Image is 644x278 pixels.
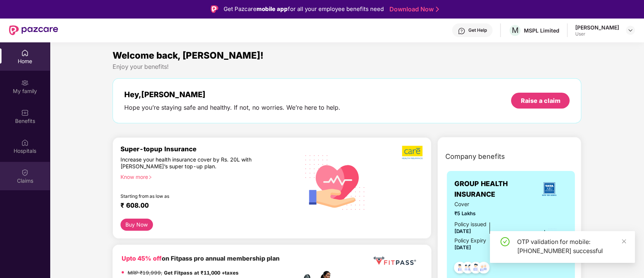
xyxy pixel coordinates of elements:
span: M [512,26,519,35]
div: ₹ 608.00 [120,202,290,211]
a: Download Now [389,5,437,13]
span: [DATE] [454,244,471,250]
img: fppp.png [372,254,417,268]
b: Upto 45% off [122,255,162,262]
img: Stroke [436,5,439,13]
b: on Fitpass pro annual membership plan [122,255,280,262]
strong: Get Fitpass at ₹11,000 +taxes [164,270,239,276]
div: Super-topup Insurance [120,145,297,153]
img: insurerLogo [539,179,559,199]
img: svg+xml;base64,PHN2ZyB4bWxucz0iaHR0cDovL3d3dy53My5vcmcvMjAwMC9zdmciIHdpZHRoPSI0OC45MTUiIGhlaWdodD... [459,259,477,278]
div: Starting from as low as [120,193,265,199]
img: svg+xml;base64,PHN2ZyB3aWR0aD0iMjAiIGhlaWdodD0iMjAiIHZpZXdCb3g9IjAgMCAyMCAyMCIgZmlsbD0ibm9uZSIgeG... [21,79,29,87]
img: svg+xml;base64,PHN2ZyBpZD0iQmVuZWZpdHMiIHhtbG5zPSJodHRwOi8vd3d3LnczLm9yZy8yMDAwL3N2ZyIgd2lkdGg9Ij... [21,109,29,116]
div: MSPL Limited [524,27,559,34]
span: check-circle [500,237,510,246]
div: Get Help [468,27,487,33]
img: svg+xml;base64,PHN2ZyBpZD0iSG9zcGl0YWxzIiB4bWxucz0iaHR0cDovL3d3dy53My5vcmcvMjAwMC9zdmciIHdpZHRoPS... [21,139,29,146]
span: right [148,175,152,179]
div: User [575,31,619,37]
img: svg+xml;base64,PHN2ZyBpZD0iSG9tZSIgeG1sbnM9Imh0dHA6Ly93d3cudzMub3JnLzIwMDAvc3ZnIiB3aWR0aD0iMjAiIG... [21,49,29,57]
span: ₹5 Lakhs [454,210,522,217]
div: Know more [120,174,293,179]
div: Hey, [PERSON_NAME] [124,90,340,99]
img: Logo [211,5,218,13]
img: b5dec4f62d2307b9de63beb79f102df3.png [402,145,423,160]
img: svg+xml;base64,PHN2ZyB4bWxucz0iaHR0cDovL3d3dy53My5vcmcvMjAwMC9zdmciIHdpZHRoPSI0OC45NDMiIGhlaWdodD... [451,259,469,278]
div: Raise a claim [520,96,560,105]
div: Policy Expiry [454,236,486,245]
div: [PERSON_NAME] [575,24,619,31]
img: svg+xml;base64,PHN2ZyBpZD0iRHJvcGRvd24tMzJ4MzIiIHhtbG5zPSJodHRwOi8vd3d3LnczLm9yZy8yMDAwL3N2ZyIgd2... [627,27,633,33]
span: Cover [454,200,522,208]
div: Increase your health insurance cover by Rs. 20L with [PERSON_NAME]’s super top-up plan. [120,156,265,170]
div: OTP validation for mobile: [PHONE_NUMBER] successful [517,237,626,255]
span: [DATE] [454,228,471,234]
img: icon [533,228,557,253]
strong: mobile app [256,5,288,12]
img: svg+xml;base64,PHN2ZyB4bWxucz0iaHR0cDovL3d3dy53My5vcmcvMjAwMC9zdmciIHdpZHRoPSI0OC45NDMiIGhlaWdodD... [466,259,485,278]
img: svg+xml;base64,PHN2ZyBpZD0iQ2xhaW0iIHhtbG5zPSJodHRwOi8vd3d3LnczLm9yZy8yMDAwL3N2ZyIgd2lkdGg9IjIwIi... [21,169,29,176]
span: Welcome back, [PERSON_NAME]! [113,50,264,61]
del: MRP ₹19,999, [128,270,162,276]
button: Buy Now [120,219,153,231]
span: GROUP HEALTH INSURANCE [454,179,531,200]
img: New Pazcare Logo [9,25,58,35]
img: svg+xml;base64,PHN2ZyB4bWxucz0iaHR0cDovL3d3dy53My5vcmcvMjAwMC9zdmciIHdpZHRoPSI0OC45NDMiIGhlaWdodD... [474,259,493,278]
span: Company benefits [445,151,505,162]
img: svg+xml;base64,PHN2ZyBpZD0iSGVscC0zMngzMiIgeG1sbnM9Imh0dHA6Ly93d3cudzMub3JnLzIwMDAvc3ZnIiB3aWR0aD... [458,27,465,35]
div: Enjoy your benefits! [113,63,582,71]
div: Get Pazcare for all your employee benefits need [224,5,384,14]
span: close [621,239,627,244]
img: svg+xml;base64,PHN2ZyB4bWxucz0iaHR0cDovL3d3dy53My5vcmcvMjAwMC9zdmciIHhtbG5zOnhsaW5rPSJodHRwOi8vd3... [299,145,371,219]
div: Hope you’re staying safe and healthy. If not, no worries. We’re here to help. [124,104,340,112]
div: Policy issued [454,220,486,228]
